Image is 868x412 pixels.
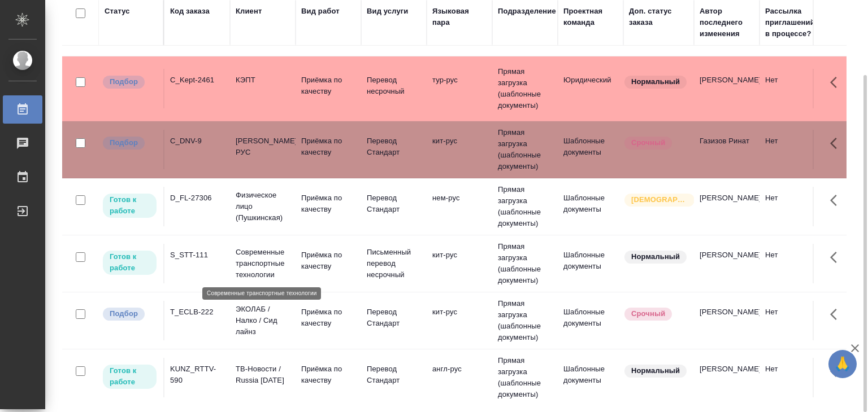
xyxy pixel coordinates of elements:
[105,6,130,17] div: Статус
[236,135,290,158] p: [PERSON_NAME] РУС
[110,137,138,148] p: Подбор
[236,74,290,86] p: КЭПТ
[694,358,759,397] td: [PERSON_NAME]
[694,244,759,283] td: [PERSON_NAME]
[823,69,850,96] button: Здесь прячутся важные кнопки
[427,301,492,340] td: кит-рус
[367,135,421,158] p: Перевод Стандарт
[301,6,340,17] div: Вид работ
[492,60,558,117] td: Прямая загрузка (шаблонные документы)
[833,352,852,376] span: 🙏
[759,301,825,340] td: Нет
[367,306,421,329] p: Перевод Стандарт
[828,350,857,378] button: 🙏
[102,306,158,322] div: Можно подбирать исполнителей
[301,306,355,329] p: Приёмка по качеству
[694,301,759,340] td: [PERSON_NAME]
[631,365,680,376] p: Нормальный
[498,6,556,17] div: Подразделение
[236,6,262,17] div: Клиент
[170,363,224,386] div: KUNZ_RTTV-590
[823,187,850,214] button: Здесь прячутся важные кнопки
[110,76,138,87] p: Подбор
[700,6,754,40] div: Автор последнего изменения
[301,74,355,97] p: Приёмка по качеству
[170,74,224,86] div: C_Kept-2461
[432,6,487,28] div: Языковая пара
[170,306,224,318] div: T_ECLB-222
[492,292,558,349] td: Прямая загрузка (шаблонные документы)
[427,187,492,226] td: нем-рус
[102,135,158,151] div: Можно подбирать исполнителей
[558,301,623,340] td: Шаблонные документы
[102,249,158,276] div: Исполнитель может приступить к работе
[492,349,558,406] td: Прямая загрузка (шаблонные документы)
[631,308,665,319] p: Срочный
[236,190,290,223] p: Физическое лицо (Пушкинская)
[823,244,850,271] button: Здесь прячутся важные кнопки
[694,69,759,108] td: [PERSON_NAME]
[823,358,850,385] button: Здесь прячутся важные кнопки
[367,192,421,215] p: Перевод Стандарт
[170,192,224,204] div: D_FL-27306
[492,178,558,235] td: Прямая загрузка (шаблонные документы)
[759,187,825,226] td: Нет
[110,365,150,388] p: Готов к работе
[102,363,158,390] div: Исполнитель может приступить к работе
[823,130,850,157] button: Здесь прячутся важные кнопки
[492,121,558,178] td: Прямая загрузка (шаблонные документы)
[301,249,355,272] p: Приёмка по качеству
[765,6,819,40] div: Рассылка приглашений в процессе?
[102,192,158,219] div: Исполнитель может приступить к работе
[694,130,759,169] td: Газизов Ринат
[301,192,355,215] p: Приёмка по качеству
[823,301,850,328] button: Здесь прячутся важные кнопки
[629,6,688,28] div: Доп. статус заказа
[558,130,623,169] td: Шаблонные документы
[631,194,688,205] p: [DEMOGRAPHIC_DATA]
[631,137,665,148] p: Срочный
[367,247,421,280] p: Письменный перевод несрочный
[236,247,290,280] p: Современные транспортные технологии
[427,244,492,283] td: кит-рус
[558,187,623,226] td: Шаблонные документы
[759,130,825,169] td: Нет
[631,76,680,87] p: Нормальный
[236,304,290,338] p: ЭКОЛАБ / Налко / Сид лайнз
[102,74,158,90] div: Можно подбирать исполнителей
[558,358,623,397] td: Шаблонные документы
[301,363,355,386] p: Приёмка по качеству
[110,308,138,319] p: Подбор
[367,6,409,17] div: Вид услуги
[759,69,825,108] td: Нет
[427,130,492,169] td: кит-рус
[492,235,558,292] td: Прямая загрузка (шаблонные документы)
[563,6,618,28] div: Проектная команда
[558,69,623,108] td: Юридический
[427,69,492,108] td: тур-рус
[110,194,150,217] p: Готов к работе
[367,74,421,97] p: Перевод несрочный
[558,244,623,283] td: Шаблонные документы
[759,244,825,283] td: Нет
[367,363,421,386] p: Перевод Стандарт
[301,135,355,158] p: Приёмка по качеству
[170,6,210,17] div: Код заказа
[170,249,224,261] div: S_STT-111
[631,251,680,262] p: Нормальный
[110,251,150,274] p: Готов к работе
[427,358,492,397] td: англ-рус
[759,358,825,397] td: Нет
[236,363,290,386] p: ТВ-Новости / Russia [DATE]
[170,135,224,147] div: C_DNV-9
[694,187,759,226] td: [PERSON_NAME]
